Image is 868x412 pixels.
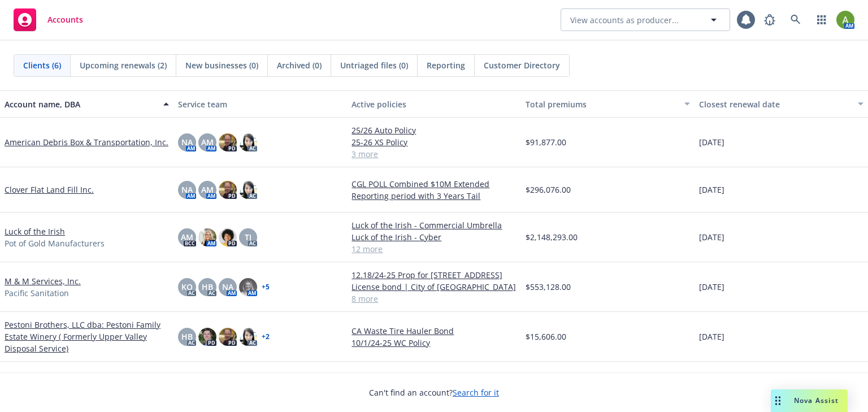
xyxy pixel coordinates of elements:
[5,98,157,110] div: Account name, DBA
[262,284,270,290] a: + 5
[173,90,347,118] button: Service team
[351,337,516,349] a: 10/1/24-25 WC Policy
[222,281,233,293] span: NA
[239,278,257,296] img: photo
[699,136,724,148] span: [DATE]
[181,184,193,196] span: NA
[561,8,730,31] button: View accounts as producer...
[340,59,408,71] span: Untriaged files (0)
[80,59,167,71] span: Upcoming renewals (2)
[219,133,237,151] img: photo
[351,269,516,281] a: 12.18/24-25 Prop for [STREET_ADDRESS]
[239,328,257,346] img: photo
[526,184,571,196] span: $296,076.00
[202,281,213,293] span: HB
[351,325,516,337] a: CA Waste Tire Hauler Bond
[351,124,516,136] a: 25/26 Auto Policy
[794,396,839,405] span: Nova Assist
[351,148,516,160] a: 3 more
[526,281,571,293] span: $553,128.00
[178,98,342,110] div: Service team
[181,136,193,148] span: NA
[699,184,724,196] span: [DATE]
[521,90,695,118] button: Total premiums
[5,287,69,299] span: Pacific Sanitation
[181,331,193,342] span: HB
[427,59,465,71] span: Reporting
[9,4,88,36] a: Accounts
[699,98,851,110] div: Closest renewal date
[5,319,169,354] a: Pestoni Brothers, LLC dba: Pestoni Family Estate Winery ( Formerly Upper Valley Disposal Service)
[5,184,94,196] a: Clover Flat Land Fill Inc.
[351,219,516,231] a: Luck of the Irish - Commercial Umbrella
[185,59,258,71] span: New businesses (0)
[5,136,168,148] a: American Debris Box & Transportation, Inc.
[810,8,833,31] a: Switch app
[47,15,83,24] span: Accounts
[771,389,848,412] button: Nova Assist
[347,90,520,118] button: Active policies
[201,184,214,196] span: AM
[699,331,724,342] span: [DATE]
[526,331,566,342] span: $15,606.00
[239,133,257,151] img: photo
[219,328,237,346] img: photo
[351,231,516,243] a: Luck of the Irish - Cyber
[219,228,237,246] img: photo
[526,136,566,148] span: $91,877.00
[351,178,516,202] a: CGL POLL Combined $10M Extended Reporting period with 3 Years Tail
[771,389,785,412] div: Drag to move
[570,14,679,26] span: View accounts as producer...
[699,281,724,293] span: [DATE]
[526,98,678,110] div: Total premiums
[23,59,61,71] span: Clients (6)
[181,231,193,243] span: AM
[784,8,807,31] a: Search
[5,225,65,237] a: Luck of the Irish
[201,136,214,148] span: AM
[699,231,724,243] span: [DATE]
[836,11,854,29] img: photo
[277,59,322,71] span: Archived (0)
[5,275,81,287] a: M & M Services, Inc.
[453,387,499,398] a: Search for it
[351,136,516,148] a: 25-26 XS Policy
[351,281,516,293] a: License bond | City of [GEOGRAPHIC_DATA]
[484,59,560,71] span: Customer Directory
[262,333,270,340] a: + 2
[219,181,237,199] img: photo
[758,8,781,31] a: Report a Bug
[695,90,868,118] button: Closest renewal date
[369,387,499,398] span: Can't find an account?
[245,231,251,243] span: TJ
[198,328,216,346] img: photo
[351,98,516,110] div: Active policies
[5,237,105,249] span: Pot of Gold Manufacturers
[198,228,216,246] img: photo
[526,231,578,243] span: $2,148,293.00
[351,243,516,255] a: 12 more
[239,181,257,199] img: photo
[351,293,516,305] a: 8 more
[181,281,193,293] span: KO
